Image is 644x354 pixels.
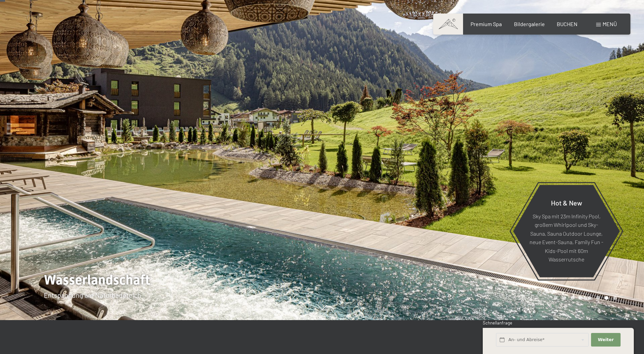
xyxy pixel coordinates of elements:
div: Carousel Page 4 [579,296,583,300]
span: Menü [603,21,617,27]
span: Hot & New [551,198,582,206]
button: Weiter [591,333,620,347]
div: Carousel Page 6 [596,296,600,300]
a: BUCHEN [557,21,577,27]
div: Carousel Page 8 [613,296,617,300]
span: Schnellanfrage [483,320,512,326]
a: Bildergalerie [514,21,545,27]
p: Sky Spa mit 23m Infinity Pool, großem Whirlpool und Sky-Sauna, Sauna Outdoor Lounge, neue Event-S... [530,212,603,264]
div: Carousel Page 1 [554,296,557,300]
div: Carousel Pagination [551,296,617,300]
div: Carousel Page 3 [571,296,574,300]
div: Carousel Page 5 [588,296,591,300]
div: Carousel Page 7 (Current Slide) [605,296,608,300]
div: Carousel Page 2 [562,296,566,300]
span: Weiter [598,337,614,343]
a: Premium Spa [471,21,502,27]
a: Hot & New Sky Spa mit 23m Infinity Pool, großem Whirlpool und Sky-Sauna, Sauna Outdoor Lounge, ne... [513,184,620,278]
